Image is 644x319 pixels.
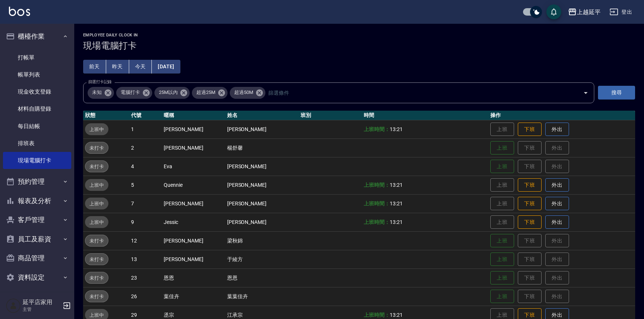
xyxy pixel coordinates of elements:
[267,86,570,99] input: 篩選條件
[85,144,108,152] span: 未打卡
[225,176,299,194] td: [PERSON_NAME]
[85,274,108,282] span: 未打卡
[3,49,71,66] a: 打帳單
[364,182,390,188] b: 上班時間：
[3,191,71,211] button: 報表及分析
[490,271,514,285] button: 上班
[162,231,225,250] td: [PERSON_NAME]
[598,86,635,100] button: 搜尋
[490,160,514,173] button: 上班
[162,120,225,139] td: [PERSON_NAME]
[162,250,225,268] td: [PERSON_NAME]
[3,118,71,135] a: 每日結帳
[88,89,106,96] span: 未知
[518,178,542,192] button: 下班
[364,201,390,206] b: 上班時間：
[85,181,108,189] span: 上班中
[85,218,108,226] span: 上班中
[225,287,299,306] td: 葉葉佳卉
[518,197,542,211] button: 下班
[162,139,225,157] td: [PERSON_NAME]
[577,7,601,17] div: 上越延平
[364,126,390,132] b: 上班時間：
[162,194,225,213] td: [PERSON_NAME]
[225,120,299,139] td: [PERSON_NAME]
[83,60,106,74] button: 前天
[607,5,635,19] button: 登出
[364,219,390,225] b: 上班時間：
[230,89,258,96] span: 超過50M
[362,111,488,120] th: 時間
[88,79,112,85] label: 篩選打卡記錄
[225,231,299,250] td: 梁秋錦
[129,60,152,74] button: 今天
[162,268,225,287] td: 恩恩
[106,60,129,74] button: 昨天
[6,298,21,313] img: Person
[230,87,265,99] div: 超過50M
[85,200,108,208] span: 上班中
[3,210,71,230] button: 客戶管理
[162,157,225,176] td: Eva
[154,89,182,96] span: 25M以內
[545,197,569,211] button: 外出
[3,248,71,268] button: 商品管理
[225,250,299,268] td: 于綾方
[580,87,592,99] button: Open
[225,111,299,120] th: 姓名
[129,213,162,231] td: 9
[390,126,403,132] span: 13:21
[129,120,162,139] td: 1
[129,111,162,120] th: 代號
[3,27,71,46] button: 櫃檯作業
[225,139,299,157] td: 楊舒馨
[3,83,71,100] a: 現金收支登錄
[83,111,129,120] th: 狀態
[129,194,162,213] td: 7
[3,152,71,169] a: 現場電腦打卡
[545,215,569,229] button: 外出
[390,219,403,225] span: 13:21
[3,172,71,191] button: 預約管理
[162,111,225,120] th: 暱稱
[299,111,362,120] th: 班別
[490,253,514,266] button: 上班
[364,312,390,318] b: 上班時間：
[85,163,108,170] span: 未打卡
[129,287,162,306] td: 26
[83,40,635,51] h3: 現場電腦打卡
[390,201,403,206] span: 13:21
[9,7,30,16] img: Logo
[192,87,228,99] div: 超過25M
[85,237,108,245] span: 未打卡
[129,268,162,287] td: 23
[129,139,162,157] td: 2
[88,87,114,99] div: 未知
[490,141,514,155] button: 上班
[129,176,162,194] td: 5
[225,268,299,287] td: 恩恩
[85,311,108,319] span: 上班中
[85,293,108,300] span: 未打卡
[129,231,162,250] td: 12
[3,230,71,249] button: 員工及薪資
[162,213,225,231] td: Jessic
[225,157,299,176] td: [PERSON_NAME]
[162,176,225,194] td: Quennie
[565,4,604,20] button: 上越延平
[225,194,299,213] td: [PERSON_NAME]
[225,213,299,231] td: [PERSON_NAME]
[162,287,225,306] td: 葉佳卉
[3,268,71,287] button: 資料設定
[545,178,569,192] button: 外出
[192,89,220,96] span: 超過25M
[390,182,403,188] span: 13:21
[83,33,635,38] h2: Employee Daily Clock In
[490,290,514,303] button: 上班
[116,87,152,99] div: 電腦打卡
[129,157,162,176] td: 4
[3,66,71,83] a: 帳單列表
[116,89,144,96] span: 電腦打卡
[545,123,569,136] button: 外出
[546,4,561,19] button: save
